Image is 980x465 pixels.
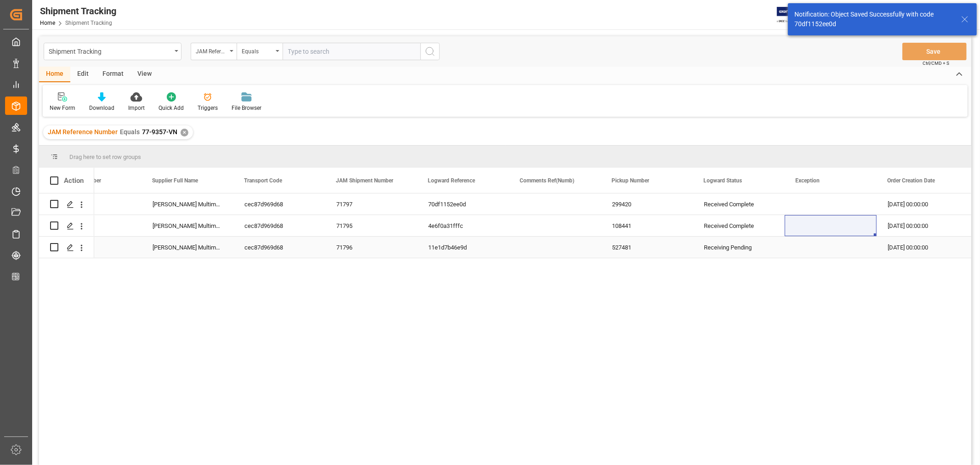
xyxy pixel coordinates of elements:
button: open menu [237,43,283,60]
span: Transport Code [244,177,282,184]
span: Order Creation Date [887,177,935,184]
span: JAM Shipment Number [336,177,393,184]
div: New Form [50,104,75,112]
div: 299420 [601,193,693,215]
div: cec87d969d68 [233,237,325,258]
span: JAM Reference Number [48,128,118,136]
button: open menu [191,43,237,60]
div: 71795 [325,215,417,236]
div: Import [128,104,145,112]
div: 70df1152ee0d [417,193,509,215]
span: Supplier Full Name [152,177,198,184]
span: 77-9357-VN [142,128,177,136]
button: open menu [44,43,181,60]
img: Exertis%20JAM%20-%20Email%20Logo.jpg_1722504956.jpg [777,7,809,23]
span: Drag here to set row groups [69,153,141,160]
div: [DATE] 00:00:00 [877,215,969,236]
div: [PERSON_NAME] Multimedia [GEOGRAPHIC_DATA] [142,193,233,215]
span: Exception [795,177,820,184]
span: Comments Ref(Numb) [520,177,574,184]
div: 11e1d7b46e9d [417,237,509,258]
div: ✕ [181,129,188,136]
div: 527481 [601,237,693,258]
div: [PERSON_NAME] Multimedia [GEOGRAPHIC_DATA] [142,237,233,258]
div: 242713 [50,237,142,258]
span: Logward Reference [428,177,475,184]
div: [PERSON_NAME] Multimedia [GEOGRAPHIC_DATA] [142,215,233,236]
div: Received Complete [704,215,774,237]
button: Save [902,43,967,60]
div: Edit [70,67,96,82]
div: Press SPACE to select this row. [39,215,94,237]
div: Notification: Object Saved Successfully with code 70df1152ee0d [794,10,952,29]
button: search button [420,43,440,60]
div: [DATE] 00:00:00 [877,193,969,215]
div: cec87d969d68 [233,193,325,215]
div: View [130,67,159,82]
span: Ctrl/CMD + S [923,60,949,67]
div: 4e6f0a31fffc [417,215,509,236]
div: Shipment Tracking [49,45,171,57]
div: Download [89,104,114,112]
a: Home [40,20,55,26]
div: 108441 [601,215,693,236]
div: Press SPACE to select this row. [39,193,94,215]
div: File Browser [232,104,261,112]
span: Pickup Number [612,177,649,184]
input: Type to search [283,43,420,60]
div: 71796 [325,237,417,258]
div: Home [39,67,70,82]
div: 71797 [325,193,417,215]
div: cec87d969d68 [233,215,325,236]
span: Logward Status [703,177,742,184]
div: Receiving Pending [704,237,774,258]
div: Format [96,67,130,82]
div: Triggers [198,104,218,112]
span: Equals [120,128,140,136]
div: 242713 [50,193,142,215]
div: Received Complete [704,194,774,215]
div: JAM Reference Number [196,45,227,56]
div: Shipment Tracking [40,4,116,18]
div: Press SPACE to select this row. [39,237,94,258]
div: Action [64,176,84,185]
div: Quick Add [159,104,184,112]
div: 242713 [50,215,142,236]
div: [DATE] 00:00:00 [877,237,969,258]
div: Equals [242,45,273,56]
